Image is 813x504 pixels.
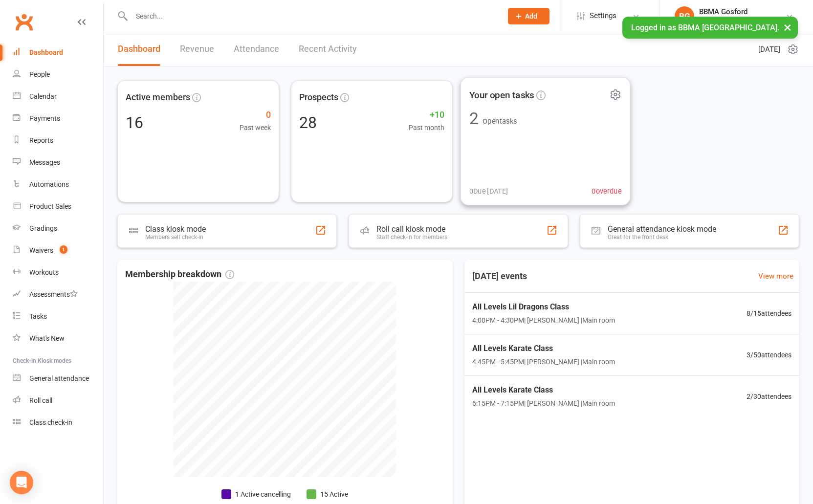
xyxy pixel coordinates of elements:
div: Staff check-in for members [376,234,447,241]
span: All Levels Karate Class [472,384,615,396]
a: Attendance [234,32,279,66]
div: 16 [126,115,143,131]
div: BG [675,6,694,26]
span: 1 [60,245,67,254]
a: Revenue [180,32,214,66]
div: General attendance [29,374,89,382]
div: Roll call kiosk mode [376,224,447,234]
div: Class kiosk mode [145,224,206,234]
div: Members self check-in [145,234,206,241]
span: Past week [240,122,271,133]
span: Prospects [299,90,338,105]
div: General attendance kiosk mode [608,224,716,234]
span: 2 / 30 attendees [747,391,791,402]
div: BBMA [GEOGRAPHIC_DATA] [699,16,786,25]
span: +10 [409,108,444,122]
a: View more [758,270,793,282]
div: Waivers [29,246,53,254]
div: 28 [299,115,317,131]
span: Logged in as BBMA [GEOGRAPHIC_DATA]. [631,23,779,32]
span: Your open tasks [469,88,534,102]
span: Past month [409,122,444,133]
a: Product Sales [13,196,103,218]
span: [DATE] [758,44,780,55]
a: Payments [13,108,103,130]
div: Dashboard [29,48,63,56]
span: Settings [590,5,616,27]
a: Waivers 1 [13,240,103,262]
div: Assessments [29,290,78,298]
input: Search... [129,9,495,23]
div: Reports [29,136,53,144]
span: 4:00PM - 4:30PM | [PERSON_NAME] | Main room [472,315,615,326]
span: Active members [126,90,190,105]
div: Automations [29,180,69,188]
span: 3 / 50 attendees [747,350,791,360]
a: Calendar [13,86,103,108]
div: Open Intercom Messenger [10,471,33,494]
div: What's New [29,334,65,342]
a: Tasks [13,306,103,328]
button: Add [508,8,549,24]
a: Clubworx [12,10,36,34]
div: Payments [29,114,60,122]
a: Class kiosk mode [13,412,103,434]
span: Open tasks [482,117,516,125]
a: Roll call [13,390,103,412]
span: 8 / 15 attendees [747,308,791,319]
span: Add [525,12,537,20]
div: BBMA Gosford [699,7,786,16]
a: Reports [13,130,103,152]
a: Assessments [13,284,103,306]
div: Great for the front desk [608,234,716,241]
button: × [779,17,796,38]
div: People [29,70,50,78]
span: 4:45PM - 5:45PM | [PERSON_NAME] | Main room [472,356,615,367]
span: 0 [240,108,271,122]
li: 15 Active [307,489,348,500]
a: General attendance kiosk mode [13,368,103,390]
a: Recent Activity [299,32,357,66]
div: 2 [469,110,478,127]
div: Messages [29,158,60,166]
a: People [13,64,103,86]
span: All Levels Karate Class [472,342,615,355]
div: Workouts [29,268,59,276]
a: Dashboard [13,42,103,64]
a: What's New [13,328,103,350]
a: Messages [13,152,103,174]
span: 6:15PM - 7:15PM | [PERSON_NAME] | Main room [472,398,615,409]
div: Roll call [29,396,52,404]
div: Gradings [29,224,57,232]
a: Dashboard [118,32,160,66]
div: Product Sales [29,202,71,210]
div: Class check-in [29,418,72,426]
span: Membership breakdown [125,267,234,282]
a: Gradings [13,218,103,240]
h3: [DATE] events [464,267,535,285]
div: Tasks [29,312,47,320]
span: 0 Due [DATE] [469,185,508,197]
div: Calendar [29,92,57,100]
li: 1 Active cancelling [221,489,291,500]
span: 0 overdue [592,185,621,197]
a: Workouts [13,262,103,284]
span: All Levels Lil Dragons Class [472,301,615,313]
a: Automations [13,174,103,196]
